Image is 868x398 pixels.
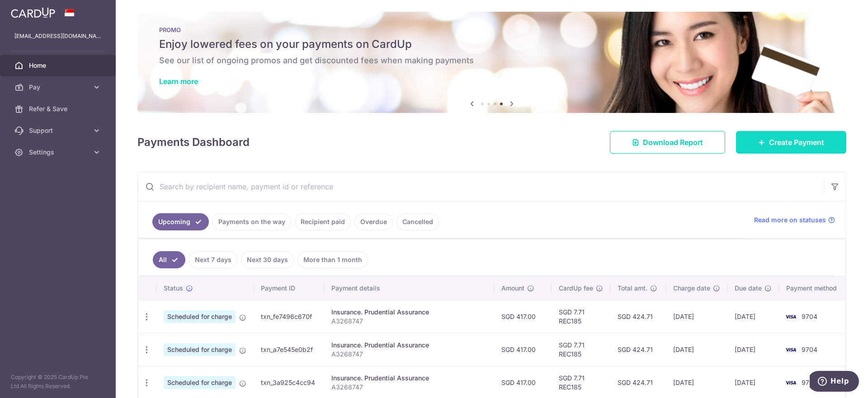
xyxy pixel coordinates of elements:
span: Pay [29,83,89,92]
a: Cancelled [396,213,439,230]
span: Scheduled for charge [164,343,236,356]
span: Settings [29,148,89,157]
th: Payment method [779,276,848,300]
a: All [153,251,185,268]
span: Support [29,126,89,135]
span: Amount [501,284,524,293]
a: Overdue [354,213,393,230]
img: Bank Card [782,377,800,388]
a: More than 1 month [297,251,368,268]
td: SGD 7.71 REC185 [552,333,610,366]
span: Status [164,284,183,293]
span: Refer & Save [29,104,89,113]
td: SGD 417.00 [494,300,552,333]
td: [DATE] [666,300,727,333]
input: Search by recipient name, payment id or reference [138,172,824,201]
td: SGD 7.71 REC185 [552,300,610,333]
h4: Payments Dashboard [137,134,250,150]
td: [DATE] [727,333,779,366]
p: [EMAIL_ADDRESS][DOMAIN_NAME] [14,32,101,41]
span: Scheduled for charge [164,376,236,389]
h6: See our list of ongoing promos and get discounted fees when making payments [159,55,825,66]
span: Charge date [673,284,710,293]
h5: Enjoy lowered fees on your payments on CardUp [159,37,825,52]
p: A3268747 [331,383,487,392]
p: PROMO [159,26,825,33]
a: Payments on the way [212,213,291,230]
img: Bank Card [782,311,800,322]
img: Bank Card [782,344,800,355]
p: A3268747 [331,317,487,326]
span: Read more on statuses [754,215,826,225]
p: A3268747 [331,350,487,359]
td: SGD 424.71 [610,333,666,366]
span: 9704 [802,346,817,353]
th: Payment details [324,276,494,300]
a: Create Payment [736,131,846,154]
td: txn_fe7496c670f [254,300,324,333]
span: 9704 [802,379,817,386]
span: Home [29,61,89,70]
a: Read more on statuses [754,215,835,225]
div: Insurance. Prudential Assurance [331,308,487,317]
span: Download Report [643,137,703,148]
td: SGD 424.71 [610,300,666,333]
span: Total amt. [618,284,647,293]
span: CardUp fee [559,284,593,293]
span: 9704 [802,313,817,320]
a: Recipient paid [295,213,351,230]
span: Scheduled for charge [164,310,236,323]
iframe: Opens a widget where you can find more information [810,371,859,393]
img: Latest Promos banner [137,12,846,113]
td: [DATE] [727,300,779,333]
td: [DATE] [666,333,727,366]
img: CardUp [11,7,55,18]
a: Next 7 days [189,251,237,268]
span: Due date [735,284,762,293]
div: Insurance. Prudential Assurance [331,374,487,383]
td: SGD 417.00 [494,333,552,366]
span: Create Payment [769,137,824,148]
th: Payment ID [254,276,324,300]
a: Learn more [159,77,198,86]
td: txn_a7e545e0b2f [254,333,324,366]
a: Download Report [610,131,725,154]
a: Next 30 days [241,251,294,268]
a: Upcoming [152,213,209,230]
div: Insurance. Prudential Assurance [331,341,487,350]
